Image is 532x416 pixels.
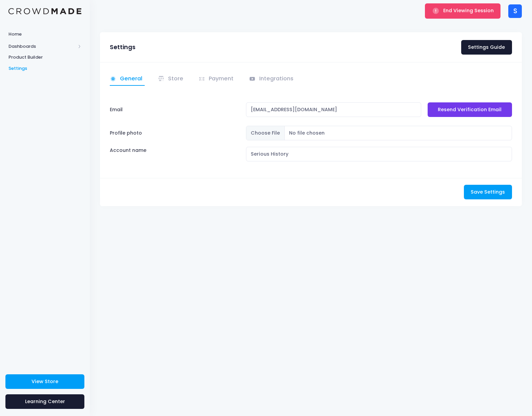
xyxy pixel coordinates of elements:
[5,394,84,409] a: Learning Center
[110,147,146,154] label: Account name
[8,43,76,50] span: Dashboards
[425,3,500,18] button: End Viewing Session
[5,374,84,389] a: View Store
[158,73,186,86] a: Store
[428,102,512,117] a: Resend Verification Email
[110,102,123,117] label: Email
[471,189,505,195] span: Save Settings
[32,378,58,385] span: View Store
[443,7,494,14] span: End Viewing Session
[8,65,81,72] span: Settings
[25,398,65,405] span: Learning Center
[8,8,81,15] img: Logo
[246,102,421,117] input: Email
[461,40,512,55] a: Settings Guide
[508,4,522,18] div: S
[8,31,81,38] span: Home
[110,44,136,51] h3: Settings
[110,73,145,86] a: General
[199,73,236,86] a: Payment
[249,73,296,86] a: Integrations
[107,126,243,140] label: Profile photo
[464,185,512,199] button: Save Settings
[8,54,81,61] span: Product Builder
